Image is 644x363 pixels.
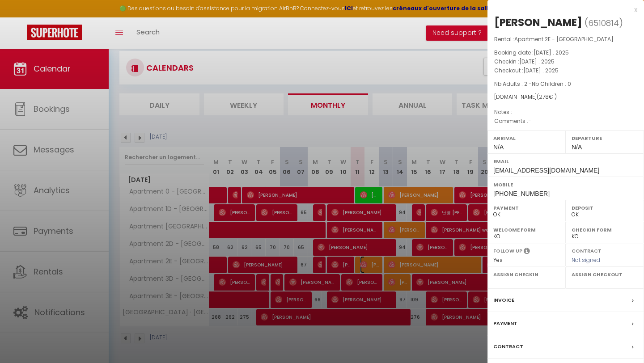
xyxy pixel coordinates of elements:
label: Checkin form [572,225,638,234]
label: Mobile [493,180,638,189]
span: [EMAIL_ADDRESS][DOMAIN_NAME] [493,167,599,174]
label: Email [493,157,638,166]
div: [PERSON_NAME] [494,15,582,30]
label: Departure [572,134,638,143]
span: [DATE] . 2025 [534,49,569,56]
span: N/A [493,144,504,151]
p: Comments : [494,117,637,126]
span: [DATE] . 2025 [519,58,555,65]
span: [PHONE_NUMBER] [493,190,550,197]
div: [DOMAIN_NAME] [494,93,637,101]
span: [DATE] . 2025 [523,67,559,74]
span: N/A [572,144,582,151]
span: 278 [539,93,549,101]
p: Checkout : [494,66,637,75]
span: - [528,117,531,125]
p: Notes : [494,108,637,117]
label: Invoice [493,295,514,305]
span: - [512,108,515,116]
p: Checkin : [494,57,637,66]
label: Assign Checkin [493,270,560,279]
span: Nb Children : 0 [532,80,571,88]
label: Payment [493,203,560,212]
label: Welcome form [493,225,560,234]
label: Payment [493,319,517,328]
span: ( ) [585,17,623,29]
label: Contract [493,342,523,351]
label: Follow up [493,247,522,255]
span: Nb Adults : 2 - [494,80,571,88]
span: Apartment 2E - [GEOGRAPHIC_DATA] [514,35,614,43]
label: Deposit [572,203,638,212]
i: Select YES if you want to send post-checkout messages sequences [524,247,530,257]
p: Rental : [494,35,637,44]
span: Not signed [572,256,600,264]
span: 6510814 [588,17,619,29]
div: x [487,4,637,15]
span: ( € ) [537,93,557,101]
label: Assign Checkout [572,270,638,279]
label: Arrival [493,134,560,143]
label: Contract [572,247,602,253]
p: Booking date : [494,48,637,57]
